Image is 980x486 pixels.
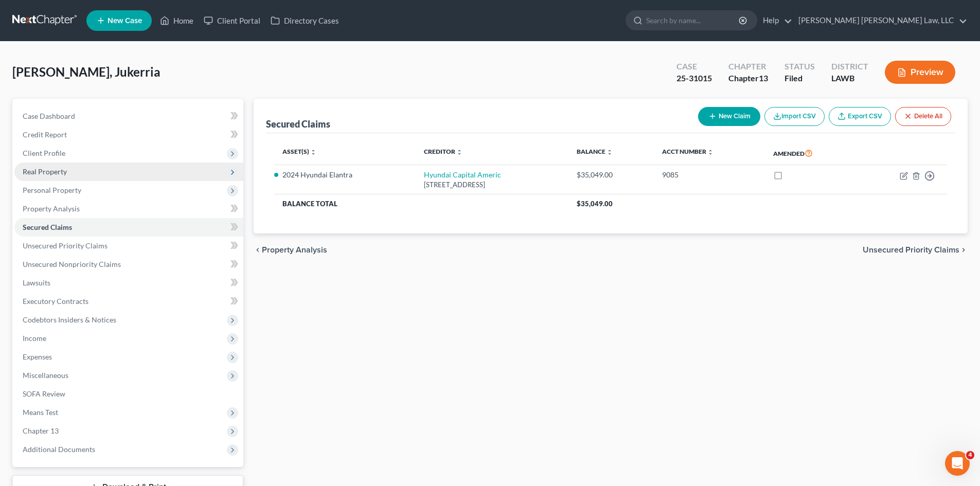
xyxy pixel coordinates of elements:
span: [PERSON_NAME], Jukerria [12,64,161,79]
a: Lawsuits [14,274,243,292]
span: Property Analysis [262,246,327,254]
a: Help [758,11,792,30]
div: Status [785,61,815,73]
a: Property Analysis [14,200,243,218]
div: Secured Claims [266,118,330,130]
i: unfold_more [456,149,462,155]
a: Export CSV [829,107,891,126]
button: Unsecured Priority Claims chevron_right [863,246,968,254]
i: chevron_right [959,246,968,254]
a: SOFA Review [14,385,243,403]
span: Personal Property [23,186,81,194]
span: SOFA Review [23,389,65,398]
a: Balance unfold_more [577,148,613,155]
span: Unsecured Priority Claims [863,246,959,254]
div: 9085 [662,170,757,180]
div: $35,049.00 [577,170,646,180]
iframe: Intercom live chat [945,451,970,476]
button: New Claim [698,107,760,126]
a: Case Dashboard [14,107,243,125]
span: Unsecured Nonpriority Claims [23,260,121,268]
span: Income [23,334,46,343]
i: unfold_more [707,149,714,155]
a: Home [155,11,199,30]
span: Secured Claims [23,223,72,231]
a: Client Portal [199,11,265,30]
a: [PERSON_NAME] [PERSON_NAME] Law, LLC [793,11,967,30]
i: chevron_left [254,246,262,254]
i: unfold_more [607,149,613,155]
span: Miscellaneous [23,371,68,380]
span: Client Profile [23,149,65,157]
a: Unsecured Nonpriority Claims [14,255,243,274]
div: 25-31015 [676,73,712,84]
span: Means Test [23,408,58,417]
div: District [831,61,868,73]
th: Balance Total [274,194,568,213]
span: Additional Documents [23,445,95,454]
a: Executory Contracts [14,292,243,311]
button: Delete All [895,107,951,126]
span: Chapter 13 [23,426,59,435]
span: $35,049.00 [577,200,613,208]
span: Expenses [23,352,52,361]
a: Credit Report [14,125,243,144]
span: Case Dashboard [23,112,75,120]
a: Hyundai Capital Americ [424,170,501,179]
div: [STREET_ADDRESS] [424,180,560,190]
button: chevron_left Property Analysis [254,246,327,254]
span: Unsecured Priority Claims [23,241,108,250]
span: Executory Contracts [23,297,88,305]
span: Lawsuits [23,278,50,287]
a: Secured Claims [14,218,243,237]
span: Codebtors Insiders & Notices [23,315,116,324]
button: Preview [885,61,955,84]
button: Import CSV [764,107,825,126]
a: Directory Cases [265,11,344,30]
a: Acct Number unfold_more [662,148,714,155]
li: 2024 Hyundai Elantra [282,170,407,180]
span: Real Property [23,167,67,176]
div: LAWB [831,73,868,84]
div: Case [676,61,712,73]
a: Unsecured Priority Claims [14,237,243,255]
input: Search by name... [646,11,740,30]
span: 13 [759,73,768,83]
div: Chapter [728,73,768,84]
a: Creditor unfold_more [424,148,462,155]
i: unfold_more [310,149,316,155]
div: Filed [785,73,815,84]
th: Amended [765,141,857,165]
span: Property Analysis [23,204,80,213]
span: New Case [108,17,142,25]
a: Asset(s) unfold_more [282,148,316,155]
div: Chapter [728,61,768,73]
span: 4 [966,451,974,459]
span: Credit Report [23,130,67,139]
